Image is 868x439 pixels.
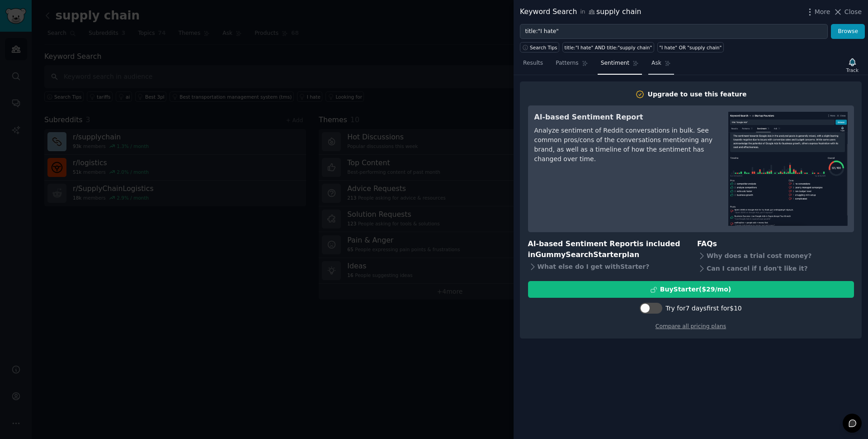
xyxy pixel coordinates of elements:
[659,44,722,51] div: "I hate" OR "supply chain"
[831,24,865,39] button: Browse
[697,262,854,275] div: Can I cancel if I don't like it?
[601,59,629,67] span: Sentiment
[833,7,862,17] button: Close
[552,56,591,75] a: Patterns
[665,304,741,313] div: Try for 7 days first for $10
[657,42,724,52] a: "I hate" OR "supply chain"
[660,285,731,294] div: Buy Starter ($ 29 /mo )
[651,59,661,67] span: Ask
[528,261,685,273] div: What else do I get with Starter ?
[648,90,747,99] div: Upgrade to use this feature
[520,42,559,52] button: Search Tips
[535,250,622,259] span: GummySearch Starter
[843,56,862,75] button: Track
[556,59,578,67] span: Patterns
[728,112,848,226] img: AI-based Sentiment Report
[648,56,674,75] a: Ask
[805,7,830,17] button: More
[580,8,585,16] span: in
[528,239,685,261] h3: AI-based Sentiment Report is included in plan
[697,239,854,250] h3: FAQs
[846,67,859,73] div: Track
[534,126,716,164] div: Analyze sentiment of Reddit conversations in bulk. See common pros/cons of the conversations ment...
[520,24,828,39] input: Try a keyword related to your business
[534,112,716,123] h3: AI-based Sentiment Report
[520,56,546,75] a: Results
[520,6,642,18] div: Keyword Search supply chain
[530,44,557,51] span: Search Tips
[523,59,543,67] span: Results
[565,44,652,51] div: title:"I hate" AND title:"supply chain"
[815,7,830,17] span: More
[844,7,862,17] span: Close
[697,249,854,262] div: Why does a trial cost money?
[528,281,854,298] button: BuyStarter($29/mo)
[656,323,726,329] a: Compare all pricing plans
[562,42,654,52] a: title:"I hate" AND title:"supply chain"
[598,56,642,75] a: Sentiment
